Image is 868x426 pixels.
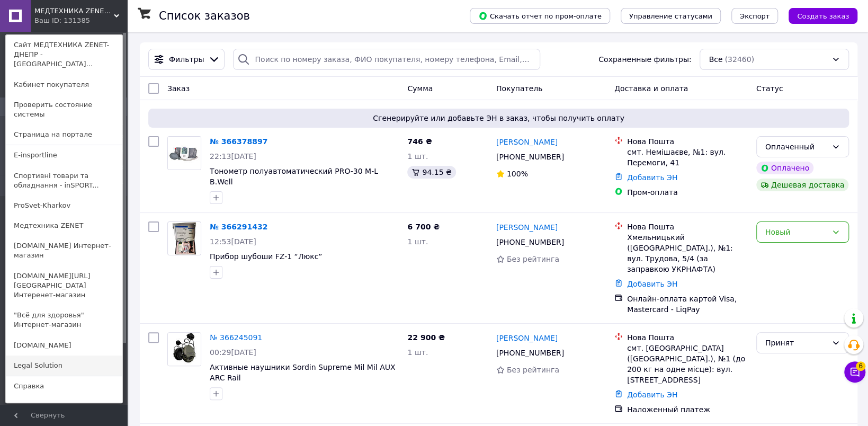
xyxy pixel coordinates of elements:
a: [PERSON_NAME] [496,222,558,233]
div: 94.15 ₴ [407,166,455,179]
div: Оплачено [756,162,813,174]
a: [DOMAIN_NAME] Интернет-магазин [6,236,122,265]
a: E-insportline [6,145,122,165]
a: ProSvet-Kharkov [6,196,122,216]
a: № 366291432 [210,223,267,231]
span: 1 шт. [407,348,428,357]
span: 100% [507,170,528,178]
button: Скачать отчет по пром-оплате [470,8,610,24]
button: Создать заказ [789,8,857,24]
a: Добавить ЭН [627,173,677,182]
a: Страница на портале [6,125,122,145]
div: Оплаченный [765,141,827,153]
div: Дешевая доставка [756,179,849,191]
span: МЕДТЕХНИКА ZENET-ДНЕПР - Медицинское и массажное оборудование [34,6,114,16]
span: 22:13[DATE] [210,152,256,161]
span: Без рейтинга [507,366,559,374]
div: Новый [765,226,827,238]
div: смт. [GEOGRAPHIC_DATA] ([GEOGRAPHIC_DATA].), №1 (до 200 кг на одне місце): вул. [STREET_ADDRESS] [627,343,748,385]
span: Сохраненные фильтры: [598,54,691,65]
span: 1 шт. [407,237,428,246]
span: Покупатель [496,84,543,93]
span: [PHONE_NUMBER] [496,349,564,357]
span: Управление статусами [629,12,712,20]
span: 6 700 ₴ [407,223,440,231]
a: Спортивні товари та обладнання - inSPORT... [6,166,122,196]
a: Медтехника ZENET [6,216,122,236]
h1: Список заказов [159,10,250,22]
span: 22 900 ₴ [407,333,445,342]
div: Пром-оплата [627,187,748,198]
a: Создать заказ [778,11,857,20]
span: Доставка и оплата [614,84,688,93]
a: Прибор шубоши FZ-1 “Люкс” [210,252,322,261]
a: "Всё для здоровья" Интернет-магазин [6,305,122,335]
button: Чат с покупателем6 [844,361,865,383]
a: Проверить состояние системы [6,95,122,125]
a: Справка [6,376,122,396]
span: 00:29[DATE] [210,348,256,357]
span: 12:53[DATE] [210,237,256,246]
div: Принят [765,337,827,349]
span: Скачать отчет по пром-оплате [478,11,602,21]
div: Нова Пошта [627,136,748,147]
img: Фото товару [168,137,201,170]
a: Фото товару [167,136,201,170]
div: Онлайн-оплата картой Visa, Mastercard - LiqPay [627,294,748,315]
span: Фильтры [169,54,204,65]
span: Все [709,54,722,65]
img: Фото товару [172,222,196,255]
span: 1 шт. [407,152,428,161]
div: Наложенный платеж [627,404,748,415]
a: Активные наушники Sordin Supreme Mil Mil AUX ARC Rail [210,363,395,382]
span: 746 ₴ [407,137,432,146]
span: Без рейтинга [507,255,559,263]
span: [PHONE_NUMBER] [496,238,564,246]
a: № 366245091 [210,333,262,342]
button: Экспорт [731,8,778,24]
a: Legal Solution [6,356,122,376]
a: Добавить ЭН [627,280,677,288]
a: Фото товару [167,221,201,255]
span: Статус [756,84,783,93]
a: [PERSON_NAME] [496,137,558,147]
div: Нова Пошта [627,332,748,343]
a: Добавить ЭН [627,390,677,399]
div: Нова Пошта [627,221,748,232]
a: № 366378897 [210,137,267,146]
span: (32460) [724,55,754,64]
a: Кабинет покупателя [6,75,122,95]
span: Заказ [167,84,190,93]
button: Управление статусами [621,8,721,24]
span: [PHONE_NUMBER] [496,153,564,161]
span: Экспорт [740,12,769,20]
div: Ваш ID: 131385 [34,16,79,25]
a: [DOMAIN_NAME] [6,335,122,356]
div: Хмельницький ([GEOGRAPHIC_DATA].), №1: вул. Трудова, 5/4 (за заправкою УКРНАФТА) [627,232,748,274]
div: смт. Немішаєве, №1: вул. Перемоги, 41 [627,147,748,168]
a: Фото товару [167,332,201,366]
input: Поиск по номеру заказа, ФИО покупателя, номеру телефона, Email, номеру накладной [233,49,540,70]
a: Тонометр полуавтоматический PRO-30 М-L B.Well [210,167,378,186]
a: [PERSON_NAME] [496,333,558,343]
span: Сгенерируйте или добавьте ЭН в заказ, чтобы получить оплату [153,113,845,123]
span: Создать заказ [797,12,849,20]
a: Выйти [6,396,122,416]
a: Сайт МЕДТЕХНИКА ZENET-ДНЕПР - [GEOGRAPHIC_DATA]... [6,35,122,75]
img: Фото товару [168,333,201,366]
a: [DOMAIN_NAME][URL][GEOGRAPHIC_DATA] Интеренет-магазин [6,266,122,306]
span: 6 [856,361,865,371]
span: Сумма [407,84,433,93]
